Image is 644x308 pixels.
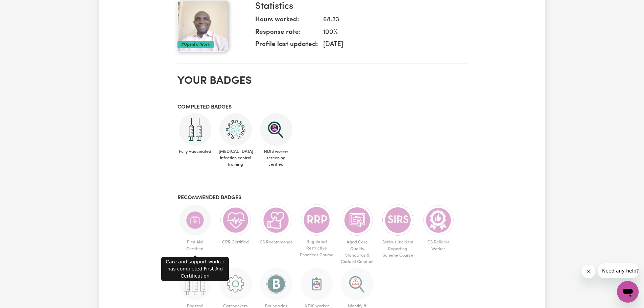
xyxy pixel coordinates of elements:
img: Care worker is most reliable worker [422,204,455,236]
span: Serious Incident Reporting Scheme Course [380,236,415,261]
dd: 68.33 [318,15,461,25]
span: [MEDICAL_DATA] infection control training [218,146,253,171]
img: CS Academy: Careseekers Onboarding course completed [219,268,252,300]
img: Care and support worker has completed First Aid Certification [179,204,211,236]
img: NDIS Worker Screening Verified [260,113,292,146]
img: Care and support worker has completed CPR Certification [219,204,252,236]
dd: [DATE] [318,40,461,50]
span: CS Reliable Worker [421,236,456,255]
img: Care worker is recommended by Careseekers [260,204,292,236]
h3: Completed badges [177,104,467,111]
img: Care and support worker has received 2 doses of COVID-19 vaccine [179,113,211,146]
iframe: Message from company [598,263,639,278]
span: CS Recommends [259,236,294,248]
h3: Recommended badges [177,195,467,201]
iframe: Button to launch messaging window [617,281,639,303]
span: CPR Certified [218,236,253,248]
span: Fully vaccinated [177,146,213,158]
img: CS Academy: Introduction to NDIS Worker Training course completed [301,268,333,300]
span: Aged Care Quality Standards & Code of Conduct [340,236,375,268]
dt: Profile last updated: [255,40,318,52]
img: CS Academy: Regulated Restrictive Practices course completed [301,204,333,236]
iframe: Close message [582,265,595,278]
img: Your profile picture [177,1,228,52]
span: NDIS worker screening verified [259,146,294,171]
span: First Aid Certified [177,236,213,255]
h2: Your badges [177,75,467,88]
img: CS Academy: Serious Incident Reporting Scheme course completed [382,204,414,236]
dt: Hours worked: [255,15,318,28]
h3: Statistics [255,1,461,13]
img: CS Academy: COVID-19 Infection Control Training course completed [219,113,252,146]
img: CS Academy: Aged Care Quality Standards & Code of Conduct course completed [341,204,374,236]
span: Regulated Restrictive Practices Course [299,236,334,261]
div: #OpenForWork [177,41,214,48]
img: CS Academy: Boundaries in care and support work course completed [260,268,292,300]
img: Care and support worker has received booster dose of COVID-19 vaccination [179,268,211,300]
img: CS Academy: Identify & Respond to Abuse & Neglect in Aged & Disability course completed [341,268,374,300]
div: Care and support worker has completed First Aid Certification [161,257,229,281]
dt: Response rate: [255,28,318,40]
span: Need any help? [4,5,41,10]
dd: 100 % [318,28,461,38]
